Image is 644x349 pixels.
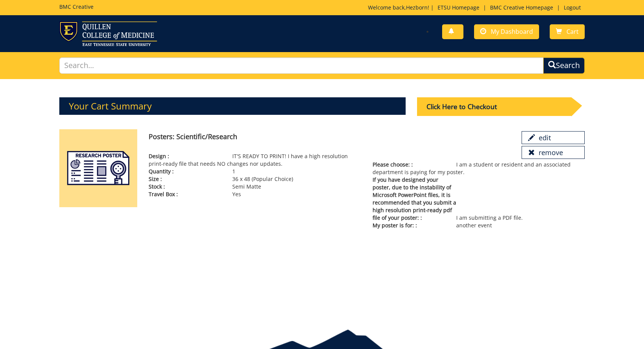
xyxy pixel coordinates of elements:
span: My Dashboard [491,27,533,36]
p: 36 x 48 (Popular Choice) [149,175,361,183]
span: Travel Box : [149,190,232,198]
a: Logout [560,4,585,11]
img: posters-scientific-5aa5927cecefc5.90805739.png [59,129,137,207]
h5: BMC Creative [59,4,94,10]
img: ETSU logo [59,21,157,46]
a: Cart [550,24,585,39]
h4: Posters: Scientific/Research [149,133,510,141]
p: I am a student or resident and an associated department is paying for my poster. [373,161,585,176]
p: Welcome back, ! | | | [368,4,585,11]
span: Cart [566,27,579,36]
p: Semi Matte [149,183,361,190]
p: I am submitting a PDF file. [373,176,585,222]
p: another event [373,222,585,229]
span: Size : [149,175,232,183]
input: Search... [59,57,544,74]
span: Stock : [149,183,232,190]
a: ETSU Homepage [434,4,483,11]
span: Quantity : [149,168,232,175]
a: remove [522,146,585,159]
span: Design : [149,152,232,160]
h3: Your Cart Summary [59,97,406,115]
span: Please choose: : [373,161,456,168]
p: IT'S READY TO PRINT! I have a high resolution print-ready file that needs NO changes nor updates. [149,152,361,168]
a: My Dashboard [474,24,539,39]
a: edit [522,131,585,144]
div: Click Here to Checkout [417,97,571,116]
a: Click Here to Checkout [417,111,584,118]
span: My poster is for: : [373,222,456,229]
a: Hezborn [406,4,428,11]
span: If you have designed your poster, due to the instability of Microsoft PowerPoint files, it is rec... [373,176,456,222]
a: BMC Creative Homepage [486,4,557,11]
p: 1 [149,168,361,175]
p: Yes [149,190,361,198]
button: Search [543,57,585,74]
